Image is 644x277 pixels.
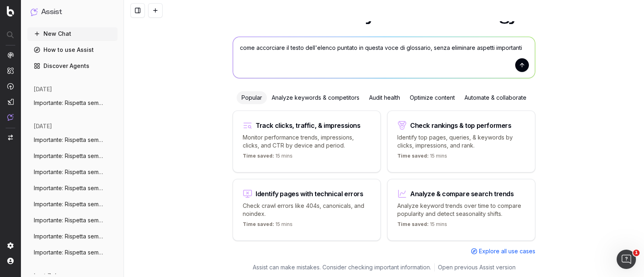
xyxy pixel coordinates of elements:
div: Optimize content [405,91,460,104]
span: Time saved: [397,221,429,227]
img: Assist [7,114,14,121]
p: Monitor performance trends, impressions, clicks, and CTR by device and period. [243,133,371,150]
p: Check crawl errors like 404s, canonicals, and noindex. [243,202,371,218]
span: Importante: Rispetta sempre tutte le seg [34,184,105,192]
button: Importante: Rispetta sempre tutte le seg [27,150,118,162]
span: Importante: Rispetta sempre tutte le seg [34,152,105,160]
div: Audit health [364,91,405,104]
span: Importante: Rispetta sempre tutte le seg [34,99,105,107]
a: How to use Assist [27,43,118,56]
button: Importante: Rispetta sempre tutte le seg [27,214,118,227]
img: Switch project [8,135,13,140]
p: Assist can make mistakes. Consider checking important information. [253,263,431,271]
button: Importante: Rispetta sempre tutte le seg [27,198,118,211]
p: Identify top pages, queries, & keywords by clicks, impressions, and rank. [397,133,525,150]
div: Check rankings & top performers [410,122,512,129]
span: Importante: Rispetta sempre tutte le seg [34,216,105,224]
span: Explore all use cases [479,247,535,255]
iframe: Intercom live chat [617,250,636,269]
img: Activation [7,83,14,90]
span: Time saved: [397,153,429,159]
a: Explore all use cases [471,247,535,255]
span: [DATE] [34,85,52,93]
img: Analytics [7,52,14,58]
img: Studio [7,98,14,105]
img: My account [7,258,14,264]
button: Importante: Rispetta sempre tutte le seg [27,96,118,109]
button: Importante: Rispetta sempre tutte le seg [27,166,118,179]
span: Importante: Rispetta sempre tutte le seg [34,248,105,256]
span: Importante: Rispetta sempre tutte le seg [34,200,105,208]
span: 1 [633,250,640,256]
div: Analyze keywords & competitors [267,91,364,104]
p: Analyze keyword trends over time to compare popularity and detect seasonality shifts. [397,202,525,218]
img: Setting [7,242,14,249]
span: Importante: Rispetta sempre tutte le seg [34,168,105,176]
img: Intelligence [7,67,14,74]
span: [DATE] [34,122,52,130]
div: Automate & collaborate [460,91,531,104]
span: Importante: Rispetta sempre tutte le seg [34,136,105,144]
div: Track clicks, traffic, & impressions [256,122,361,129]
button: Importante: Rispetta sempre tutte le seg [27,182,118,195]
button: Importante: Rispetta sempre tutte le seg [27,230,118,243]
span: Importante: Rispetta sempre tutte le seg [34,232,105,240]
a: Open previous Assist version [438,263,516,271]
p: 15 mins [243,153,293,162]
img: Botify logo [7,6,14,16]
img: Assist [31,8,38,16]
p: 15 mins [243,221,293,231]
p: 15 mins [397,153,447,162]
span: Time saved: [243,221,274,227]
div: Analyze & compare search trends [410,191,514,197]
div: Identify pages with technical errors [256,191,363,197]
span: Time saved: [243,153,274,159]
a: Discover Agents [27,60,118,72]
button: Importante: Rispetta sempre tutte le seg [27,246,118,259]
h1: Assist [41,6,62,18]
button: Assist [31,6,114,18]
button: Importante: Rispetta sempre tutte le seg [27,133,118,146]
p: 15 mins [397,221,447,231]
button: New Chat [27,27,118,40]
textarea: come accorciare il testo dell'elenco puntato in questa voce di glossario, senza eliminare aspetti... [233,37,535,78]
div: Popular [237,91,267,104]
